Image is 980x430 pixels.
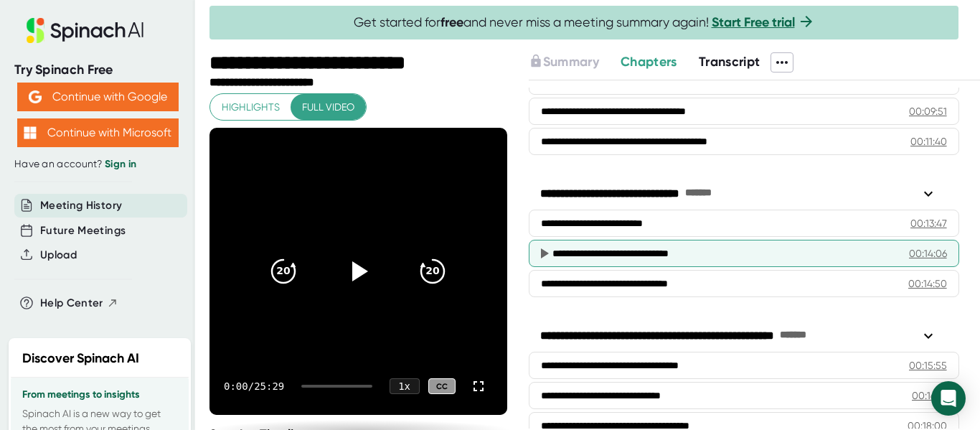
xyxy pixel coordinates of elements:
[428,378,456,395] div: CC
[712,14,795,30] a: Start Free trial
[302,98,354,116] span: Full video
[105,158,136,170] a: Sign in
[909,104,947,118] div: 00:09:51
[910,134,947,149] div: 00:11:40
[931,381,966,416] div: Open Intercom Messenger
[210,94,291,121] button: Highlights
[40,223,126,239] button: Future Meetings
[291,94,366,121] button: Full video
[22,349,139,368] h2: Discover Spinach AI
[17,118,179,147] button: Continue with Microsoft
[440,14,463,30] b: free
[40,197,122,214] button: Meeting History
[699,52,760,72] button: Transcript
[40,295,118,312] button: Help Center
[543,54,599,70] span: Summary
[14,62,181,78] div: Try Spinach Free
[354,14,815,31] span: Get started for and never miss a meeting summary again!
[22,389,177,401] h3: From meetings to insights
[909,358,947,373] div: 00:15:55
[910,216,947,230] div: 00:13:47
[40,295,103,312] span: Help Center
[224,380,284,392] div: 0:00 / 25:29
[14,158,181,171] div: Have an account?
[222,98,280,116] span: Highlights
[908,276,947,291] div: 00:14:50
[912,388,947,403] div: 00:16:51
[909,246,947,261] div: 00:14:06
[390,378,420,394] div: 1 x
[29,90,42,103] img: Aehbyd4JwY73AAAAAElFTkSuQmCC
[621,54,677,70] span: Chapters
[40,247,77,263] button: Upload
[699,54,760,70] span: Transcript
[17,83,179,111] button: Continue with Google
[621,52,677,72] button: Chapters
[529,52,621,73] div: Upgrade to access
[529,52,599,72] button: Summary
